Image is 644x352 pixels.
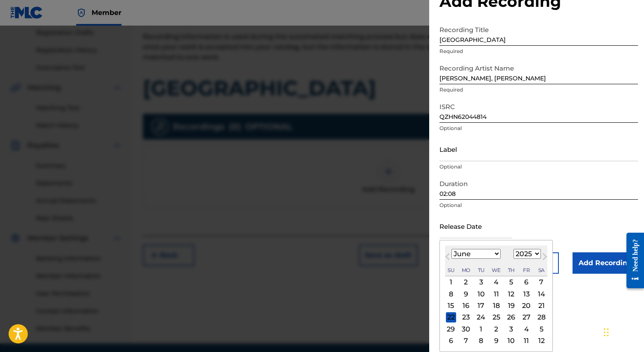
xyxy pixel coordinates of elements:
[538,251,552,265] button: Next Month
[461,336,471,346] div: Choose Monday, July 7th, 2025
[521,312,531,322] div: Choose Friday, June 27th, 2025
[446,289,456,299] div: Choose Sunday, June 8th, 2025
[521,265,531,275] div: Friday
[461,265,471,275] div: Monday
[439,86,638,94] p: Required
[506,289,516,299] div: Choose Thursday, June 12th, 2025
[491,265,502,275] div: Wednesday
[439,201,638,209] p: Optional
[476,265,486,275] div: Tuesday
[445,276,547,346] div: Month June, 2025
[491,312,502,322] div: Choose Wednesday, June 25th, 2025
[439,163,638,171] p: Optional
[506,265,516,275] div: Thursday
[601,311,644,352] iframe: Chat Widget
[491,277,502,287] div: Choose Wednesday, June 4th, 2025
[461,324,471,334] div: Choose Monday, June 30th, 2025
[521,324,531,334] div: Choose Friday, July 4th, 2025
[446,312,456,322] div: Choose Sunday, June 22nd, 2025
[446,301,456,311] div: Choose Sunday, June 15th, 2025
[476,312,486,322] div: Choose Tuesday, June 24th, 2025
[476,289,486,299] div: Choose Tuesday, June 10th, 2025
[439,240,553,352] div: Choose Date
[506,324,516,334] div: Choose Thursday, July 3rd, 2025
[521,277,531,287] div: Choose Friday, June 6th, 2025
[491,324,502,334] div: Choose Wednesday, July 2nd, 2025
[536,277,546,287] div: Choose Saturday, June 7th, 2025
[476,336,486,346] div: Choose Tuesday, July 8th, 2025
[491,301,502,311] div: Choose Wednesday, June 18th, 2025
[506,277,516,287] div: Choose Thursday, June 5th, 2025
[441,251,454,265] button: Previous Month
[446,336,456,346] div: Choose Sunday, July 6th, 2025
[461,277,471,287] div: Choose Monday, June 2nd, 2025
[461,289,471,299] div: Choose Monday, June 9th, 2025
[536,312,546,322] div: Choose Saturday, June 28th, 2025
[476,277,486,287] div: Choose Tuesday, June 3rd, 2025
[476,324,486,334] div: Choose Tuesday, July 1st, 2025
[620,226,644,295] iframe: Resource Center
[476,301,486,311] div: Choose Tuesday, June 17th, 2025
[536,336,546,346] div: Choose Saturday, July 12th, 2025
[536,265,546,275] div: Saturday
[536,324,546,334] div: Choose Saturday, July 5th, 2025
[491,289,502,299] div: Choose Wednesday, June 11th, 2025
[506,312,516,322] div: Choose Thursday, June 26th, 2025
[439,47,638,55] p: Required
[536,301,546,311] div: Choose Saturday, June 21st, 2025
[446,277,456,287] div: Choose Sunday, June 1st, 2025
[10,6,43,19] img: MLC Logo
[76,8,86,18] img: Top Rightsholder
[491,336,502,346] div: Choose Wednesday, July 9th, 2025
[521,336,531,346] div: Choose Friday, July 11th, 2025
[446,324,456,334] div: Choose Sunday, June 29th, 2025
[439,124,638,132] p: Optional
[461,301,471,311] div: Choose Monday, June 16th, 2025
[446,265,456,275] div: Sunday
[521,301,531,311] div: Choose Friday, June 20th, 2025
[506,301,516,311] div: Choose Thursday, June 19th, 2025
[461,312,471,322] div: Choose Monday, June 23rd, 2025
[521,289,531,299] div: Choose Friday, June 13th, 2025
[92,8,122,18] span: Member
[604,319,609,345] div: Drag
[536,289,546,299] div: Choose Saturday, June 14th, 2025
[506,336,516,346] div: Choose Thursday, July 10th, 2025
